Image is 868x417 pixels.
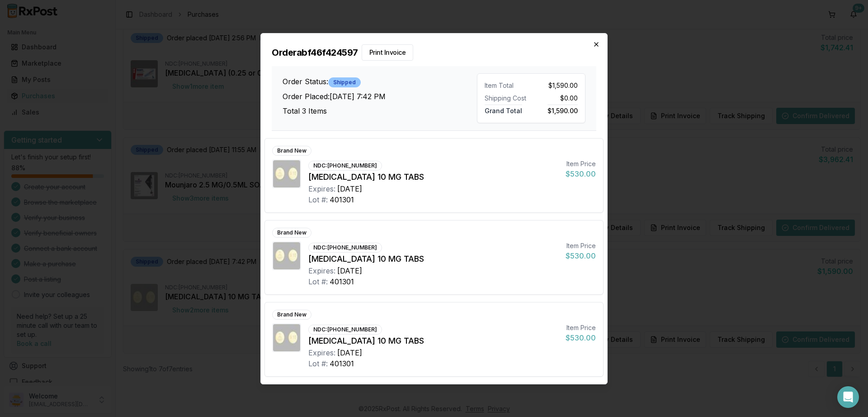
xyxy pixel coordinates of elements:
h3: Total 3 Items [283,105,477,116]
div: Item Price [566,323,596,332]
div: Brand New [272,310,311,320]
div: Shipping Cost [485,94,528,103]
div: $530.00 [566,332,596,343]
h2: Order abf46f424597 [272,44,596,61]
div: Item Price [566,241,596,250]
div: [DATE] [337,183,362,194]
button: Print Invoice [362,44,414,61]
div: $530.00 [566,168,596,179]
div: [MEDICAL_DATA] 10 MG TABS [308,171,558,183]
div: Shipped [328,77,361,87]
div: NDC: [PHONE_NUMBER] [308,161,382,171]
div: 401301 [330,194,354,205]
div: Expires: [308,347,335,358]
img: Jardiance 10 MG TABS [273,324,300,351]
div: Brand New [272,228,311,238]
div: Lot #: [308,358,328,369]
img: Jardiance 10 MG TABS [273,160,300,187]
div: $530.00 [566,250,596,261]
div: [MEDICAL_DATA] 10 MG TABS [308,253,558,265]
h3: Order Placed: [DATE] 7:42 PM [283,91,477,102]
div: NDC: [PHONE_NUMBER] [308,243,382,253]
div: Expires: [308,265,335,276]
div: Brand New [272,146,311,156]
div: $0.00 [535,94,578,103]
div: Expires: [308,183,335,194]
div: Lot #: [308,276,328,287]
div: 401301 [330,358,354,369]
span: Grand Total [485,105,522,115]
div: $1,590.00 [535,81,578,90]
div: [MEDICAL_DATA] 10 MG TABS [308,335,558,347]
div: Item Price [566,159,596,168]
div: Item Total [485,81,528,90]
div: [DATE] [337,347,362,358]
h3: Order Status: [283,76,477,87]
span: $1,590.00 [547,105,578,115]
div: 401301 [330,276,354,287]
img: Jardiance 10 MG TABS [273,242,300,269]
div: NDC: [PHONE_NUMBER] [308,325,382,335]
div: [DATE] [337,265,362,276]
div: Lot #: [308,194,328,205]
